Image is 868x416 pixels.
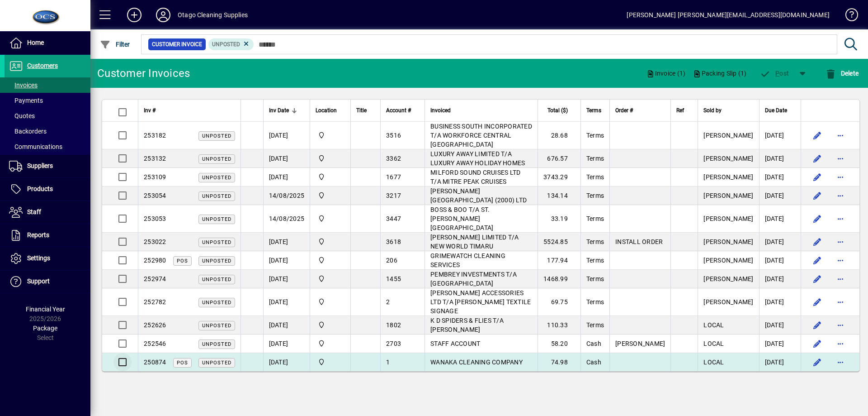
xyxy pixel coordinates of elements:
span: [PERSON_NAME] [703,298,753,306]
span: 1455 [386,275,401,282]
td: 74.98 [538,353,580,371]
span: Central [316,274,345,284]
button: Edit [810,234,825,249]
span: Ref [676,105,684,115]
div: Total ($) [543,105,576,115]
span: Unposted [202,156,231,162]
span: Invoice (1) [646,66,685,81]
span: MILFORD SOUND CRUISES LTD T/A MITRE PEAK CRUISES [430,169,520,185]
td: [DATE] [263,316,310,335]
span: [PERSON_NAME] [703,132,753,139]
span: [PERSON_NAME][GEOGRAPHIC_DATA] (2000) LTD [430,187,527,204]
span: 253132 [144,155,166,162]
span: Cash [586,340,601,347]
span: Package [33,325,57,332]
span: 253054 [144,192,166,199]
span: Inv # [144,105,156,115]
button: Edit [810,295,825,309]
td: [DATE] [759,316,801,335]
div: Title [356,105,375,115]
button: Profile [149,7,178,23]
span: Central [316,255,345,265]
div: Order # [615,105,665,115]
span: Staff [27,208,41,215]
button: Edit [810,170,825,184]
span: Central [316,297,345,307]
span: 1802 [386,321,401,329]
td: [DATE] [263,168,310,186]
span: Invoiced [430,105,451,115]
span: LOCAL [703,321,724,329]
a: Backorders [5,124,90,139]
span: Central [316,191,345,201]
div: Ref [676,105,692,115]
span: 1 [386,359,390,366]
span: Terms [586,238,604,245]
button: Edit [810,151,825,166]
button: Edit [810,128,825,143]
div: Due Date [765,105,795,115]
td: [DATE] [263,270,310,288]
td: [DATE] [263,335,310,353]
span: 3618 [386,238,401,245]
span: Products [27,185,53,192]
button: More options [834,170,848,184]
button: Edit [810,355,825,369]
td: [DATE] [759,168,801,186]
td: 134.14 [538,186,580,205]
span: Central [316,153,345,163]
td: [DATE] [263,149,310,168]
span: 3217 [386,192,401,199]
span: Central [316,339,345,349]
button: More options [834,272,848,286]
span: Central [316,320,345,330]
span: WANAKA CLEANING COMPANY [430,359,523,366]
span: Home [27,39,44,46]
span: Terms [586,215,604,222]
button: More options [834,234,848,249]
div: Sold by [703,105,753,115]
button: Edit [810,211,825,226]
span: [PERSON_NAME] ACCESSORIES LTD T/A [PERSON_NAME] TEXTILE SIGNAGE [430,289,531,315]
span: 250874 [144,359,166,366]
td: [DATE] [759,122,801,149]
button: Packing Slip (1) [689,65,750,81]
span: INSTALL ORDER [615,238,663,245]
button: Edit [810,188,825,203]
div: Invoiced [430,105,532,115]
span: Total ($) [547,105,568,115]
td: 177.94 [538,251,580,270]
td: [DATE] [759,353,801,371]
span: Packing Slip (1) [693,66,746,81]
button: More options [834,188,848,203]
span: Unposted [202,300,231,306]
span: 252782 [144,298,166,306]
span: Terms [586,321,604,329]
span: Terms [586,275,604,282]
span: Terms [586,298,604,306]
button: Edit [810,318,825,332]
span: [PERSON_NAME] [703,155,753,162]
button: Add [120,7,149,23]
div: [PERSON_NAME] [PERSON_NAME][EMAIL_ADDRESS][DOMAIN_NAME] [627,8,830,22]
td: [DATE] [759,186,801,205]
span: Unposted [202,175,231,181]
span: LOCAL [703,340,724,347]
div: Inv Date [269,105,305,115]
div: Location [316,105,345,115]
span: [PERSON_NAME] [703,275,753,282]
span: 252980 [144,257,166,264]
span: Customers [27,62,58,69]
span: Inv Date [269,105,289,115]
span: Terms [586,155,604,162]
span: Quotes [9,112,35,120]
span: ost [760,70,789,77]
span: 3362 [386,155,401,162]
span: BUSINESS SOUTH INCORPORATED T/A WORKFORCE CENTRAL [GEOGRAPHIC_DATA] [430,123,532,148]
td: 14/08/2025 [263,205,310,233]
td: 110.33 [538,316,580,335]
span: Unposted [202,216,231,222]
span: Communications [9,143,62,150]
span: 253109 [144,173,166,181]
span: STAFF ACCOUNT [430,340,480,347]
